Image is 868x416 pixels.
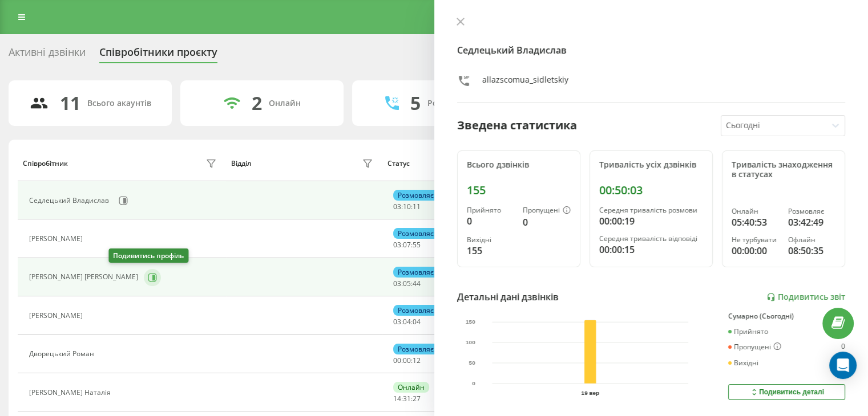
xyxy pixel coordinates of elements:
div: Не турбувати [732,236,779,244]
div: Розмовляє [393,305,438,316]
div: : : [393,318,421,326]
div: 0 [523,215,571,229]
div: Розмовляє [393,344,438,354]
div: Співробітники проєкту [99,46,217,64]
span: 05 [403,279,411,288]
div: : : [393,280,421,288]
span: 03 [393,279,401,288]
span: 27 [413,394,421,403]
div: Розмовляє [393,190,438,201]
div: Розмовляє [393,267,438,278]
div: Подивитись деталі [749,388,824,397]
div: Прийнято [728,328,768,336]
div: [PERSON_NAME] Наталія [29,389,114,397]
span: 03 [393,240,401,250]
div: Зведена статистика [457,117,577,134]
div: Тривалість знаходження в статусах [732,160,835,180]
span: 10 [403,202,411,211]
div: 00:00:15 [599,243,703,256]
text: 100 [466,340,475,346]
div: Седлецький Владислав [29,197,112,205]
div: Розмовляє [788,207,835,215]
span: 07 [403,240,411,250]
span: 04 [413,317,421,327]
span: 12 [413,356,421,365]
div: Онлайн [269,99,301,108]
span: 31 [403,394,411,403]
div: Сумарно (Сьогодні) [728,312,845,320]
a: Подивитись звіт [766,292,845,302]
div: 00:00:19 [599,214,703,228]
span: 03 [393,202,401,211]
div: 155 [467,183,571,197]
div: Онлайн [393,382,429,393]
h4: Седлецький Владислав [457,43,846,57]
div: 03:42:49 [788,215,835,229]
div: Пропущені [728,342,781,352]
div: 5 [410,92,421,114]
div: Співробітник [23,160,68,168]
div: Всього акаунтів [87,99,151,108]
div: Всього дзвінків [467,160,571,170]
div: Детальні дані дзвінків [457,290,559,304]
text: 19 вер [582,390,600,396]
div: Активні дзвінки [9,46,86,64]
span: 00 [393,356,401,365]
span: 14 [393,394,401,403]
text: 0 [472,381,475,387]
span: 55 [413,240,421,250]
div: Пропущені [523,206,571,215]
div: Тривалість усіх дзвінків [599,160,703,170]
div: [PERSON_NAME] [29,312,86,320]
div: Вихідні [467,236,514,244]
div: 08:50:35 [788,244,835,258]
div: 0 [841,342,845,352]
span: 00 [403,356,411,365]
button: Подивитись деталі [728,384,845,400]
div: 00:00:00 [732,244,779,258]
div: Відділ [231,160,251,168]
text: 50 [469,360,475,366]
text: 150 [466,319,475,325]
div: Середня тривалість розмови [599,206,703,214]
span: 11 [413,202,421,211]
div: 2 [252,92,262,114]
div: Офлайн [788,236,835,244]
div: Розмовляє [393,228,438,239]
div: 0 [467,214,514,228]
div: Розмовляють [427,99,483,108]
div: Онлайн [732,207,779,215]
div: Дворецький Роман [29,350,97,358]
div: 11 [60,92,80,114]
div: : : [393,395,421,403]
div: Середня тривалість відповіді [599,235,703,243]
div: 05:40:53 [732,215,779,229]
div: Прийнято [467,206,514,214]
div: Open Intercom Messenger [829,352,857,379]
div: 00:50:03 [599,183,703,197]
div: : : [393,357,421,365]
div: Статус [387,160,410,168]
div: [PERSON_NAME] [PERSON_NAME] [29,273,141,281]
div: Подивитись профіль [108,248,188,263]
span: 03 [393,317,401,327]
span: 04 [403,317,411,327]
div: allazscomua_sidletskiy [482,74,568,91]
div: [PERSON_NAME] [29,235,86,243]
span: 44 [413,279,421,288]
div: : : [393,241,421,249]
div: 155 [467,244,514,258]
div: Вихідні [728,359,758,367]
div: : : [393,203,421,211]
